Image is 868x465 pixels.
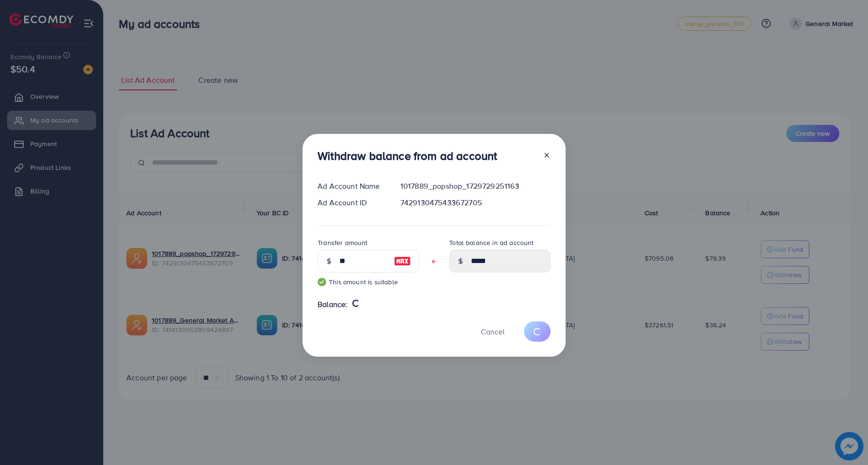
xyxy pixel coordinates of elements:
span: Balance: [318,299,347,310]
small: This amount is suitable [318,277,419,287]
label: Total balance in ad account [449,238,533,247]
div: 1017889_popshop_1729729251163 [393,181,558,192]
label: Transfer amount [318,238,367,247]
span: Cancel [481,326,505,337]
div: Ad Account Name [310,181,393,192]
h3: Withdraw balance from ad account [318,149,497,163]
img: guide [318,278,326,286]
div: 7429130475433672705 [393,197,558,208]
div: Ad Account ID [310,197,393,208]
button: Cancel [469,321,516,342]
img: image [394,255,411,267]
